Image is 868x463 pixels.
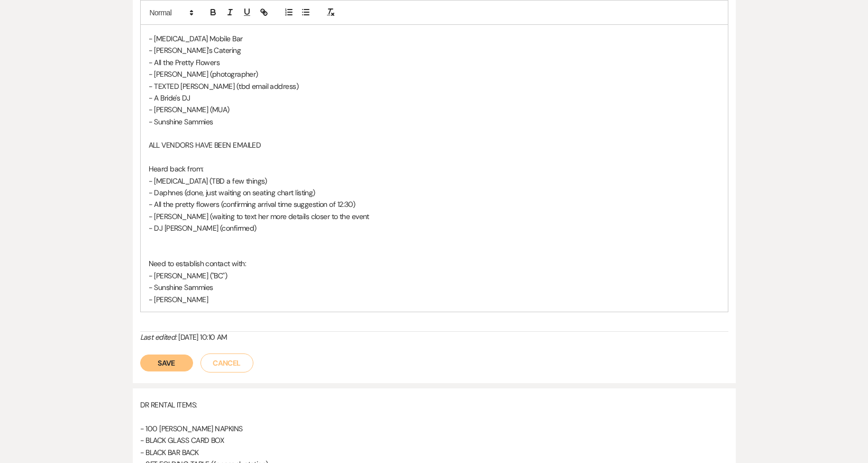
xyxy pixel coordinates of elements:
[149,211,720,222] p: - [PERSON_NAME] (waiting to text her more details closer to the event
[149,282,720,293] p: - Sunshine Sammies
[149,222,720,234] p: - DJ [PERSON_NAME] (confirmed)
[200,353,253,373] button: Cancel
[149,68,720,80] p: - [PERSON_NAME] (photographer)
[149,104,720,115] p: - [PERSON_NAME] (MUA)
[149,175,720,187] p: - [MEDICAL_DATA] (TBD a few things)
[149,187,720,198] p: - Daphnes (done, just waiting on seating chart listing)
[149,163,720,175] p: Heard back from:
[140,355,193,371] button: Save
[149,294,720,305] p: - [PERSON_NAME]
[140,332,177,342] i: Last edited:
[149,80,720,92] p: - TEXTED [PERSON_NAME] (tbd email address)
[149,92,720,104] p: - A Bride's DJ
[149,116,720,128] p: - Sunshine Sammies
[140,447,728,458] p: - BLACK BAR BACK
[140,332,728,343] div: [DATE] 10:10 AM
[140,423,728,434] p: - 100 [PERSON_NAME] NAPKINS
[149,57,720,68] p: - All the Pretty Flowers
[149,33,720,44] p: - [MEDICAL_DATA] Mobile Bar
[149,198,720,210] p: - All the pretty flowers (confirming arrival time suggestion of 12:30)
[149,44,720,56] p: - [PERSON_NAME]'s Catering
[149,258,720,269] p: Need to establish contact with:
[149,139,720,151] p: ALL VENDORS HAVE BEEN EMAILED
[140,399,728,411] p: DR RENTAL ITEMS:
[140,434,728,446] p: - BLACK GLASS CARD BOX
[149,270,720,282] p: - [PERSON_NAME] ("BC")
